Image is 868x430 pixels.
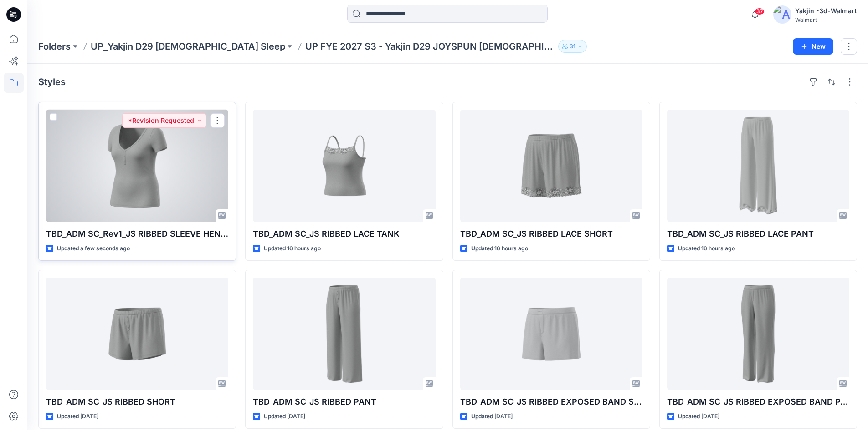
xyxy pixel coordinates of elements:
[46,228,228,240] p: TBD_ADM SC_Rev1_JS RIBBED SLEEVE HENLEY TOP
[667,395,849,408] p: TBD_ADM SC_JS RIBBED EXPOSED BAND PANT
[667,278,849,390] a: TBD_ADM SC_JS RIBBED EXPOSED BAND PANT
[460,278,642,390] a: TBD_ADM SC_JS RIBBED EXPOSED BAND SHORT
[570,41,575,51] p: 31
[471,412,513,421] p: Updated [DATE]
[91,40,285,53] a: UP_Yakjin D29 [DEMOGRAPHIC_DATA] Sleep
[46,110,228,222] a: TBD_ADM SC_Rev1_JS RIBBED SLEEVE HENLEY TOP
[38,76,66,87] h4: Styles
[57,244,130,253] p: Updated a few seconds ago
[38,40,71,53] a: Folders
[46,278,228,390] a: TBD_ADM SC_JS RIBBED SHORT
[773,5,791,24] img: avatar
[253,228,435,240] p: TBD_ADM SC_JS RIBBED LACE TANK
[305,40,555,53] p: UP FYE 2027 S3 - Yakjin D29 JOYSPUN [DEMOGRAPHIC_DATA] Sleepwear
[253,278,435,390] a: TBD_ADM SC_JS RIBBED PANT
[678,412,719,421] p: Updated [DATE]
[460,395,642,408] p: TBD_ADM SC_JS RIBBED EXPOSED BAND SHORT
[795,5,857,16] div: Yakjin -3d-Walmart
[471,244,528,253] p: Updated 16 hours ago
[264,244,321,253] p: Updated 16 hours ago
[755,8,765,15] span: 37
[460,110,642,222] a: TBD_ADM SC_JS RIBBED LACE SHORT
[253,395,435,408] p: TBD_ADM SC_JS RIBBED PANT
[46,395,228,408] p: TBD_ADM SC_JS RIBBED SHORT
[558,40,587,53] button: 31
[667,110,849,222] a: TBD_ADM SC_JS RIBBED LACE PANT
[57,412,98,421] p: Updated [DATE]
[667,228,849,240] p: TBD_ADM SC_JS RIBBED LACE PANT
[253,110,435,222] a: TBD_ADM SC_JS RIBBED LACE TANK
[795,16,857,23] div: Walmart
[678,244,735,253] p: Updated 16 hours ago
[793,38,833,55] button: New
[460,228,642,240] p: TBD_ADM SC_JS RIBBED LACE SHORT
[264,412,305,421] p: Updated [DATE]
